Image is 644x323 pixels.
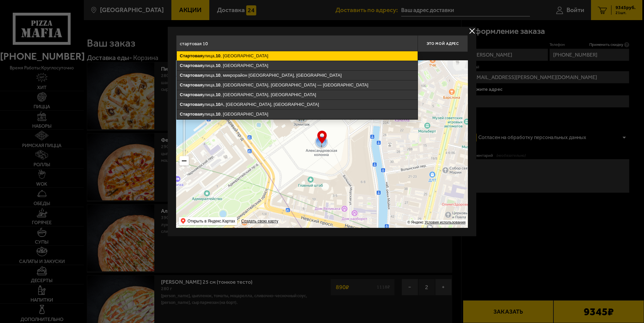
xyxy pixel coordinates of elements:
ymaps: улица, , [GEOGRAPHIC_DATA] [177,61,418,70]
ymaps: 10 [216,53,220,58]
p: Укажите дом на карте или в поле ввода [176,54,271,59]
button: delivery type [468,27,476,35]
ymaps: 10 [216,92,220,97]
span: Это мой адрес [427,42,459,46]
a: Создать свою карту [240,219,279,224]
ymaps: 10 [216,102,220,107]
ymaps: Стартовая [180,53,203,58]
ymaps: Стартовая [180,63,203,68]
input: Введите адрес доставки [176,35,418,52]
ymaps: Стартовая [180,73,203,78]
ymaps: Открыть в Яндекс.Картах [187,217,235,225]
ymaps: Стартовая [180,92,203,97]
ymaps: улица, , [GEOGRAPHIC_DATA] [177,110,418,119]
ymaps: улица, А, [GEOGRAPHIC_DATA], [GEOGRAPHIC_DATA] [177,100,418,109]
a: Условия использования [425,220,466,224]
ymaps: Стартовая [180,82,203,87]
ymaps: 10 [216,63,220,68]
ymaps: © Яндекс [408,220,424,224]
ymaps: улица, , микрорайон [GEOGRAPHIC_DATA], [GEOGRAPHIC_DATA] [177,71,418,80]
ymaps: 10 [216,73,220,78]
button: Это мой адрес [418,35,468,52]
ymaps: 10 [216,82,220,87]
ymaps: Стартовая [180,112,203,117]
ymaps: Стартовая [180,102,203,107]
ymaps: улица, , [GEOGRAPHIC_DATA], [GEOGRAPHIC_DATA] — [GEOGRAPHIC_DATA] [177,80,418,90]
ymaps: улица, , [GEOGRAPHIC_DATA] [177,51,418,61]
ymaps: Открыть в Яндекс.Картах [179,217,237,225]
ymaps: 10 [216,112,220,117]
ymaps: улица, , [GEOGRAPHIC_DATA], [GEOGRAPHIC_DATA] [177,90,418,100]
